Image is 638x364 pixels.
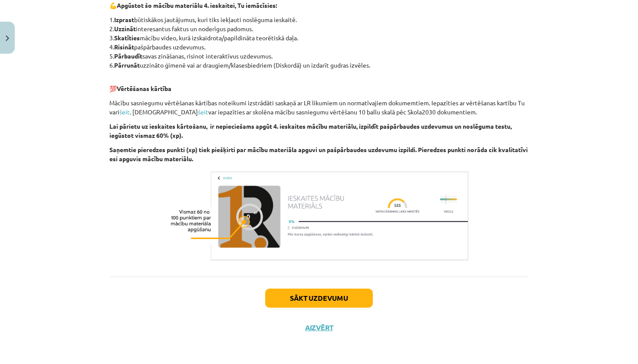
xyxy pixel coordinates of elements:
b: Pārbaudīt [114,52,142,60]
p: Mācību sasniegumu vērtēšanas kārtības noteikumi izstrādāti saskaņā ar LR likumiem un normatīvajie... [109,98,529,117]
a: šeit [198,108,208,116]
b: Skatīties [114,34,140,42]
b: Vērtēšanas kārtība [117,84,171,92]
img: icon-close-lesson-0947bae3869378f0d4975bcd49f059093ad1ed9edebbc8119c70593378902aed.svg [6,36,9,41]
b: Izprast [114,16,134,23]
p: 💯 [109,75,529,93]
b: Lai pārietu uz ieskaites kārtošanu, ir nepieciešams apgūt 4. ieskaites mācību materiālu, izpildīt... [109,122,512,139]
b: Pārrunāt [114,61,140,69]
p: 1. būtiskākos jautājumus, kuri tiks iekļauti noslēguma ieskaitē. 2. interesantus faktus un noderī... [109,15,529,70]
a: šeit [119,108,130,116]
b: Saņemtie pieredzes punkti (xp) tiek piešķirti par mācību materiāla apguvi un pašpārbaudes uzdevum... [109,146,528,162]
b: Risināt [114,43,134,51]
p: 💪 [109,1,529,10]
b: Apgūstot šo mācību materiālu 4. ieskaitei, Tu iemācīsies: [117,1,277,9]
button: Sākt uzdevumu [265,289,373,308]
b: Uzzināt [114,25,136,32]
button: Aizvērt [303,323,335,332]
